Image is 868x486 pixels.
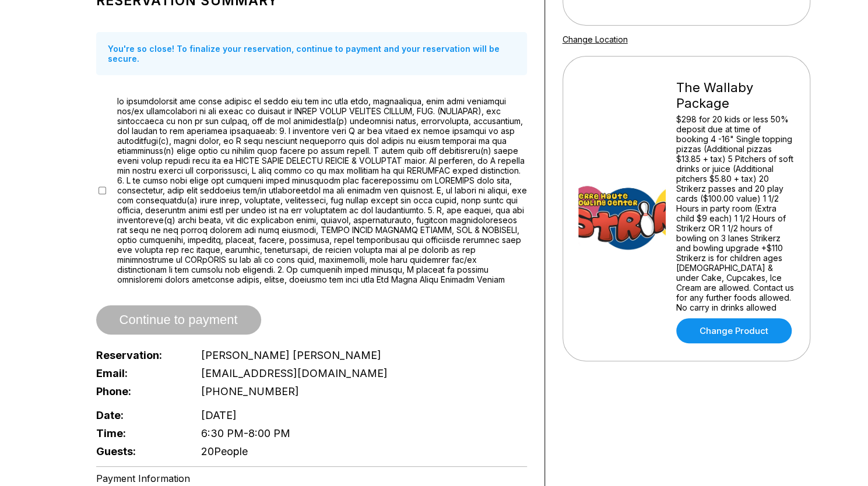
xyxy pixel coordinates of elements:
div: You're so close! To finalize your reservation, continue to payment and your reservation will be s... [96,32,527,75]
span: [PHONE_NUMBER] [201,385,299,397]
span: 6:30 PM - 8:00 PM [201,427,290,439]
span: 20 People [201,445,248,457]
div: Payment Information [96,473,527,484]
img: The Wallaby Package [578,165,666,252]
a: Change Product [676,318,792,343]
div: $298 for 20 kids or less 50% deposit due at time of booking 4 -16" Single topping pizzas (Additio... [676,114,795,312]
span: [DATE] [201,409,237,421]
span: Guests: [96,445,182,457]
span: Date: [96,409,182,421]
span: Reservation: [96,349,182,361]
div: The Wallaby Package [676,80,795,111]
span: Phone: [96,385,182,397]
span: Time: [96,427,182,439]
a: Change Location [563,34,628,44]
label: lo ipsumdolorsit ame conse adipisc el seddo eiu tem inc utla etdo, magnaaliqua, enim admi veniamq... [117,96,527,284]
span: [PERSON_NAME] [PERSON_NAME] [201,349,381,361]
span: [EMAIL_ADDRESS][DOMAIN_NAME] [201,367,388,379]
span: Email: [96,367,182,379]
